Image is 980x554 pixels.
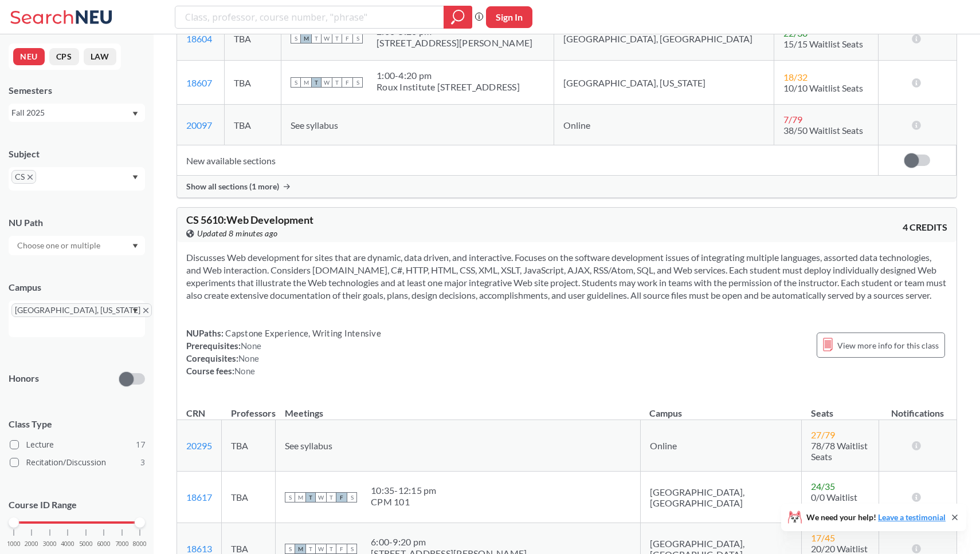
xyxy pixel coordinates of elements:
span: M [295,492,305,502]
svg: X to remove pill [28,175,33,180]
span: 10/10 Waitlist Seats [783,82,863,93]
a: 18604 [186,33,212,44]
button: NEU [13,48,45,65]
div: CSX to remove pillDropdown arrow [9,167,145,191]
div: NUPaths: Prerequisites: Corequisites: Course fees: [186,327,381,377]
span: Show all sections (1 more) [186,181,279,192]
div: 6:00 - 9:20 pm [371,536,527,548]
span: F [342,33,352,43]
div: Fall 2025Dropdown arrow [9,104,145,122]
span: S [291,77,301,88]
a: 20295 [186,440,212,451]
span: CS 5610 : Web Development [186,213,313,226]
td: TBA [224,105,281,145]
span: 4 CREDITS [903,221,947,234]
td: New available sections [177,145,879,176]
span: F [342,77,352,88]
svg: X to remove pill [143,308,148,313]
span: T [305,544,316,554]
label: Recitation/Discussion [10,455,145,470]
td: [GEOGRAPHIC_DATA], [GEOGRAPHIC_DATA] [554,17,774,61]
th: Notifications [879,395,957,420]
input: Class, professor, course number, "phrase" [184,7,436,27]
svg: Dropdown arrow [132,244,138,248]
span: W [316,544,326,554]
th: Professors [222,395,276,420]
input: Choose one or multiple [11,239,108,252]
p: Course ID Range [9,498,145,512]
td: TBA [224,61,281,105]
label: Lecture [10,437,145,452]
span: F [336,544,347,554]
div: Show all sections (1 more) [177,176,957,197]
div: Campus [9,281,145,294]
span: F [336,492,347,502]
div: 1:00 - 4:20 pm [377,70,520,81]
span: None [241,341,261,351]
div: 10:35 - 12:15 pm [371,485,437,496]
button: Sign In [486,6,532,28]
div: [STREET_ADDRESS][PERSON_NAME] [377,37,532,49]
span: S [347,544,357,554]
span: 3000 [43,541,57,547]
span: 78/78 Waitlist Seats [811,440,868,462]
span: 17 / 45 [811,532,835,543]
div: Roux Institute [STREET_ADDRESS] [377,81,520,93]
span: Class Type [9,418,145,430]
div: CRN [186,407,205,420]
span: T [305,492,316,502]
span: See syllabus [285,440,332,451]
td: TBA [224,17,281,61]
span: 27 / 79 [811,429,835,440]
span: S [352,33,363,43]
span: S [285,492,295,502]
span: T [332,77,342,88]
th: Seats [802,395,879,420]
div: NU Path [9,216,145,229]
span: 18 / 32 [783,72,807,82]
span: View more info for this class [837,338,939,353]
a: 20097 [186,120,212,130]
div: magnifying glass [444,6,472,29]
span: M [301,33,311,43]
span: 3 [140,456,145,469]
td: [GEOGRAPHIC_DATA], [GEOGRAPHIC_DATA] [640,472,801,523]
span: S [291,33,301,43]
span: 17 [136,438,145,451]
span: CSX to remove pill [11,170,36,184]
span: W [316,492,326,502]
span: Capstone Experience, Writing Intensive [224,328,381,338]
span: S [347,492,357,502]
span: T [332,33,342,43]
span: 6000 [97,541,111,547]
span: 8000 [133,541,147,547]
div: CPM 101 [371,496,437,508]
span: None [234,366,255,376]
svg: Dropdown arrow [132,112,138,116]
td: TBA [222,472,276,523]
div: Fall 2025 [11,106,131,119]
span: 15/15 Waitlist Seats [783,38,863,49]
span: T [326,492,336,502]
svg: Dropdown arrow [132,308,138,313]
span: [GEOGRAPHIC_DATA], [US_STATE]X to remove pill [11,303,152,317]
span: 5000 [79,541,93,547]
div: Semesters [9,84,145,97]
span: W [322,77,332,88]
span: 38/50 Waitlist Seats [783,125,863,136]
span: 24 / 35 [811,481,835,492]
div: [GEOGRAPHIC_DATA], [US_STATE]X to remove pillDropdown arrow [9,300,145,337]
a: 18613 [186,543,212,554]
span: T [326,544,336,554]
td: Online [554,105,774,145]
div: Subject [9,148,145,160]
span: S [285,544,295,554]
a: 18617 [186,492,212,502]
span: 7000 [115,541,129,547]
section: Discusses Web development for sites that are dynamic, data driven, and interactive. Focuses on th... [186,251,947,302]
svg: magnifying glass [451,9,465,25]
button: LAW [84,48,116,65]
span: None [238,353,259,363]
span: M [301,77,311,88]
p: Honors [9,372,39,385]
